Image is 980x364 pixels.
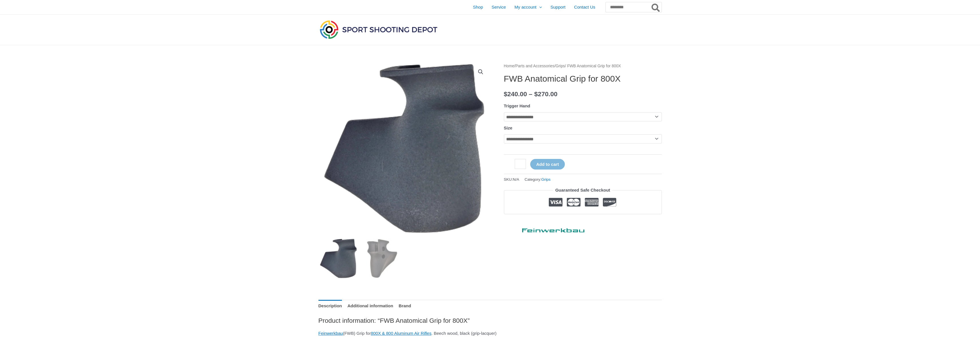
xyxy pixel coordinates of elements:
[504,74,662,84] h1: FWB Anatomical Grip for 800X
[650,2,662,12] button: Search
[504,176,519,183] span: SKU:
[553,186,613,194] legend: Guaranteed Safe Checkout
[504,103,530,108] label: Trigger Hand
[318,316,662,325] h2: Product information: “FWB Anatomical Grip for 800X”
[318,62,490,234] img: FWB Anatomical Grip for 800X
[529,90,532,98] span: –
[524,176,551,183] span: Category:
[504,125,512,130] label: Size
[504,62,662,70] nav: Breadcrumb
[362,239,402,278] img: FWB Anatomical Grip for 800X - Image 2
[504,90,527,98] bdi: 240.00
[318,331,343,336] a: Feinwerkbau
[513,177,519,182] span: N/A
[515,159,526,169] input: Product quantity
[504,64,514,68] a: Home
[371,331,431,336] a: 800X & 800 Aluminum Air Rifles
[541,177,551,182] a: Grips
[515,64,555,68] a: Parts and Accessories
[504,223,590,235] a: Feinwerkbau
[318,19,439,40] img: Sport Shooting Depot
[534,90,538,98] span: $
[556,64,565,68] a: Grips
[399,300,411,312] a: Brand
[504,90,508,98] span: $
[534,90,557,98] bdi: 270.00
[347,300,393,312] a: Additional information
[476,67,486,77] a: View full-screen image gallery
[318,239,358,278] img: FWB Anatomical Grip for 800X
[318,329,662,337] p: (FWB) Grip for . Beech wood, black (grip-lacquer)
[318,300,342,312] a: Description
[530,159,565,170] button: Add to cart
